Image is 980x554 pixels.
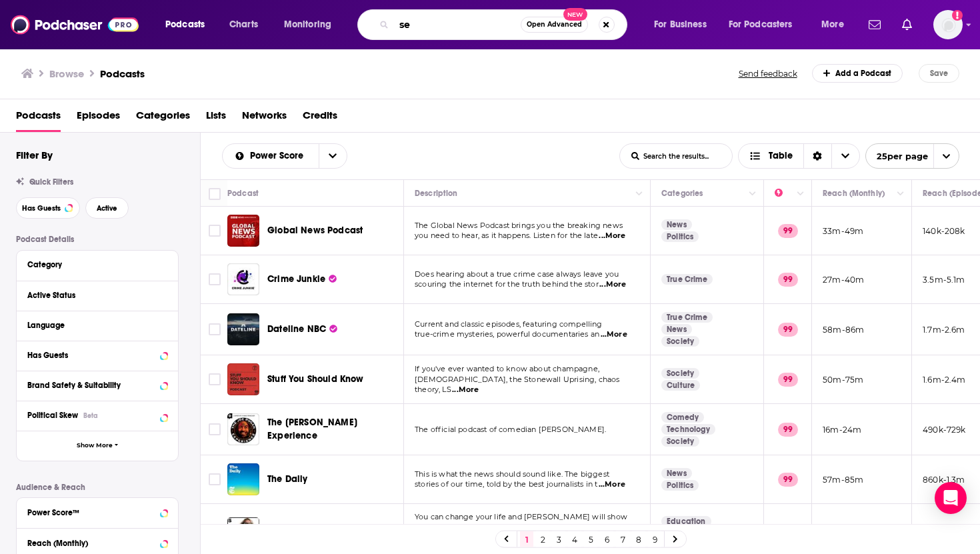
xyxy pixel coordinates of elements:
span: ...More [452,385,479,395]
span: Toggle select row [209,273,221,285]
span: If you've ever wanted to know about champagne, [415,364,599,373]
a: 3 [552,531,565,547]
button: Power Score™ [27,503,167,520]
p: 58m-86m [823,324,864,335]
span: ...More [599,479,625,490]
span: Has Guests [22,205,61,212]
a: True Crime [661,312,713,323]
a: Credits [303,105,337,132]
button: Language [27,317,167,333]
span: Dateline NBC [267,323,326,335]
a: 2 [536,531,549,547]
span: scouring the internet for the truth behind the stor [415,279,599,289]
a: Lists [206,105,226,132]
span: Global News Podcast [267,225,363,236]
a: Add a Podcast [812,64,903,83]
p: 99 [778,224,798,237]
h3: Browse [49,67,84,80]
span: you need to hear, as it happens. Listen for the late [415,231,598,240]
img: Dateline NBC [227,313,259,345]
span: Does hearing about a true crime case always leave you [415,269,619,279]
span: Podcasts [165,15,205,34]
button: Column Actions [745,186,761,202]
button: Active [85,197,129,219]
a: Categories [136,105,190,132]
div: Language [27,321,159,330]
a: Crime Junkie [267,273,337,286]
span: Power Score [250,151,308,161]
span: Table [769,151,793,161]
button: open menu [720,14,812,35]
div: Power Score [775,185,793,201]
a: Show notifications dropdown [863,13,886,36]
span: Stuff You Should Know [267,373,364,385]
p: 50m-75m [823,374,863,385]
p: 27m-40m [823,274,864,285]
a: Society [661,336,699,347]
img: Crime Junkie [227,263,259,295]
div: Sort Direction [803,144,831,168]
svg: Add a profile image [952,10,963,21]
a: The Daily [227,463,259,495]
a: Stuff You Should Know [267,373,364,386]
span: This is what the news should sound like. The biggest [415,469,609,479]
img: Global News Podcast [227,215,259,247]
img: The Mel Robbins Podcast [227,517,259,549]
div: Open Intercom Messenger [935,482,967,514]
span: Show More [77,442,113,449]
a: News [661,219,692,230]
span: The Daily [267,473,308,485]
span: Toggle select row [209,373,221,385]
a: Society [661,436,699,447]
a: 7 [616,531,629,547]
a: Podcasts [16,105,61,132]
a: 1 [520,531,533,547]
span: [DEMOGRAPHIC_DATA], the Stonewall Uprising, chaos theory, LS [415,375,619,395]
p: 3.5m-5.1m [923,274,965,285]
h2: Choose List sort [222,143,347,169]
a: 4 [568,531,581,547]
div: Description [415,185,457,201]
p: 490k-729k [923,424,966,435]
p: 99 [778,323,798,336]
span: The Global News Podcast brings you the breaking news [415,221,623,230]
div: Brand Safety & Suitability [27,381,156,390]
div: Power Score™ [27,508,156,517]
span: Charts [229,15,258,34]
span: Toggle select row [209,473,221,485]
img: User Profile [933,10,963,39]
div: Active Status [27,291,159,300]
span: ...More [601,329,627,340]
p: Audience & Reach [16,483,179,492]
img: Stuff You Should Know [227,363,259,395]
a: 9 [648,531,661,547]
span: For Podcasters [729,15,793,34]
a: News [661,324,692,335]
button: Column Actions [631,186,647,202]
button: Has Guests [27,347,167,363]
div: Podcast [227,185,259,201]
span: Crime Junkie [267,273,325,285]
button: Send feedback [735,68,801,79]
a: Global News Podcast [267,224,363,237]
button: Show More [17,431,178,461]
p: 99 [778,373,798,386]
a: Charts [221,14,266,35]
span: Toggle select row [209,323,221,335]
button: open menu [223,151,319,161]
button: open menu [812,14,861,35]
button: open menu [865,143,959,169]
span: The [PERSON_NAME] Experience [267,417,357,441]
p: 1.6m-2.4m [923,374,966,385]
button: Open AdvancedNew [521,17,588,33]
p: 99 [778,473,798,486]
button: Political SkewBeta [27,407,167,423]
p: 99 [778,273,798,286]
